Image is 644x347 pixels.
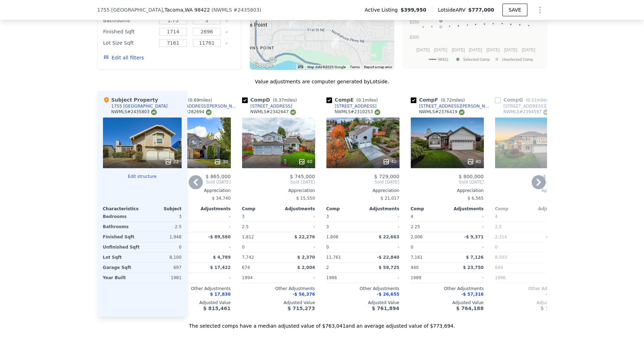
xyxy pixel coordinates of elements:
[298,158,312,165] div: 40
[495,179,568,185] span: Sold [DATE]
[411,96,468,103] div: Comp F
[379,234,399,239] span: $ 22,663
[165,158,178,165] div: 22
[287,306,315,311] span: $ 715,273
[449,212,484,221] div: -
[486,47,500,52] text: [DATE]
[280,222,315,232] div: -
[326,300,399,306] div: Adjusted Value
[242,234,254,239] span: 1,812
[546,292,568,297] span: -$ 86,822
[270,98,300,103] span: ( miles)
[533,212,568,221] div: -
[242,214,245,219] span: 3
[533,3,547,17] button: Show Options
[380,196,399,201] span: $ 21,017
[409,35,419,40] text: $300
[442,98,452,103] span: 0.72
[375,109,380,115] img: NWMLS Logo
[533,273,568,283] div: -
[350,65,360,69] a: Terms (opens in new tab)
[225,19,228,22] button: Clear
[144,212,182,221] div: 3
[502,57,533,62] text: Unselected Comp
[364,273,399,283] div: -
[242,188,315,193] div: Appreciation
[326,96,381,103] div: Comp E
[111,103,168,109] div: 1755 [GEOGRAPHIC_DATA]
[468,7,494,13] span: $777,000
[468,196,484,201] span: $ 6,565
[242,286,315,291] div: Other Adjustments
[326,103,377,109] a: [STREET_ADDRESS]
[438,6,468,13] span: Lotside ARV
[326,245,329,250] span: 0
[163,6,210,13] span: , Tacoma
[225,42,228,45] button: Clear
[411,255,423,260] span: 7,161
[326,222,362,232] div: 3
[296,196,315,201] span: $ 15,550
[242,255,254,260] span: 7,742
[212,196,230,201] span: $ 34,740
[190,98,199,103] span: 0.69
[411,265,419,270] span: 440
[194,206,231,212] div: Adjustments
[459,109,464,115] img: NWMLS Logo
[242,245,245,250] span: 0
[354,98,380,103] span: ( miles)
[411,300,484,306] div: Adjusted Value
[416,47,430,52] text: [DATE]
[251,103,292,109] div: [STREET_ADDRESS]
[411,188,484,193] div: Appreciation
[103,242,141,252] div: Unfinished Sqft
[103,38,155,48] div: Lot Size Sqft
[203,306,230,311] span: $ 815,461
[142,206,182,212] div: Subject
[377,292,399,297] span: -$ 26,655
[364,212,399,221] div: -
[103,15,155,25] div: Bathrooms
[242,96,300,103] div: Comp D
[206,174,230,179] span: $ 865,000
[297,255,315,260] span: $ 2,370
[103,222,141,232] div: Bathrooms
[335,103,377,109] div: [STREET_ADDRESS]
[527,98,537,103] span: 0.51
[144,263,182,272] div: 697
[464,234,483,239] span: -$ 9,371
[289,15,297,27] div: 5111 Frances Ave NE
[546,234,568,239] span: -$ 65,254
[451,47,465,52] text: [DATE]
[158,300,231,306] div: Adjusted Value
[504,47,517,52] text: [DATE]
[103,96,158,103] div: Subject Property
[166,109,212,115] div: NWMLS # 2282694
[543,174,568,179] span: $ 890,000
[502,4,527,16] button: SAVE
[242,206,279,212] div: Comp
[326,286,399,291] div: Other Adjustments
[103,27,155,37] div: Finished Sqft
[411,273,446,283] div: 1989
[461,292,484,297] span: -$ 57,316
[411,234,423,239] span: 2,006
[97,78,547,85] div: Value adjustments are computer generated by Lotside .
[463,57,490,62] text: Selected Comp
[466,255,483,260] span: $ 7,126
[495,96,553,103] div: Comp G
[251,109,296,115] div: NWMLS # 2342647
[103,54,144,61] button: Edit all filters
[307,65,346,69] span: Map data ©2025 Google
[298,65,303,68] button: Keyboard shortcuts
[449,273,484,283] div: -
[103,232,141,242] div: Finished Sqft
[97,317,547,329] div: The selected comps have a median adjusted value of $763,041 and an average adjusted value of $773...
[252,60,275,70] a: Open this area in Google Maps (opens a new window)
[158,103,239,109] a: [STREET_ADDRESS][PERSON_NAME]
[326,234,338,239] span: 1,808
[196,242,231,252] div: -
[363,206,399,212] div: Adjustments
[242,265,250,270] span: 674
[379,265,399,270] span: $ 59,725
